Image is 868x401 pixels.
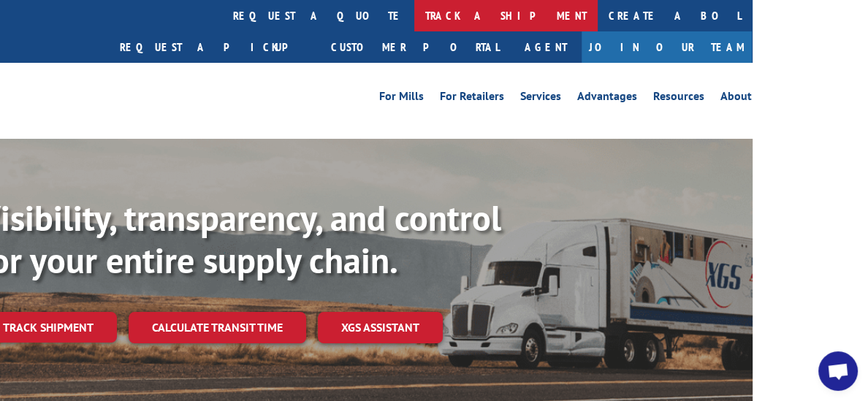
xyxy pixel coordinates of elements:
[818,351,858,391] a: Open chat
[379,91,424,107] a: For Mills
[318,312,443,343] a: XGS ASSISTANT
[440,91,504,107] a: For Retailers
[129,312,306,343] a: Calculate transit time
[577,91,637,107] a: Advantages
[720,91,752,107] a: About
[109,31,320,63] a: Request a pickup
[320,31,510,63] a: Customer Portal
[653,91,704,107] a: Resources
[582,31,752,63] a: Join Our Team
[510,31,582,63] a: Agent
[520,91,561,107] a: Services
